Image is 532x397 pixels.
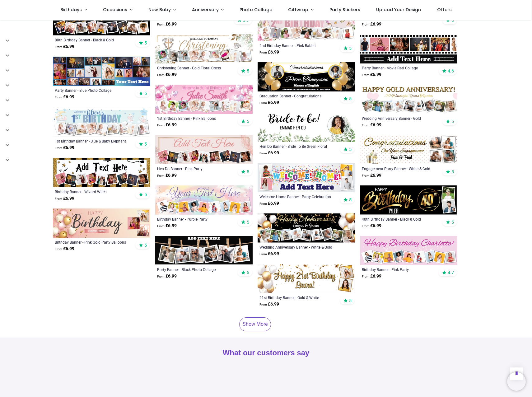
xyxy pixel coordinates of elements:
[157,174,165,177] span: From
[53,208,150,238] img: Personalised Happy Birthday Banner - Pink Gold Party Balloons - 3 Photo Upload & Custom Name
[144,141,147,147] span: 5
[362,72,381,78] strong: £ 6.99
[157,275,165,278] span: From
[148,7,171,13] span: New Baby
[53,6,150,35] img: Personalised Happy 80th Birthday Banner - Black & Gold - Custom Name & 9 Photo Upload
[192,7,219,13] span: Anniversary
[247,219,249,225] span: 5
[362,73,369,77] span: From
[259,43,334,48] a: 2nd Birthday Banner - Pink Rabbit
[144,91,147,96] span: 5
[360,85,457,114] img: Personalised Wedding Anniversary Banner - Gold - 9 Photo upload
[157,72,177,78] strong: £ 6.99
[362,124,369,127] span: From
[288,7,308,13] span: Giftwrap
[53,348,479,358] h2: What our customers say
[157,224,165,228] span: From
[362,174,369,177] span: From
[362,65,437,70] a: Party Banner - Movie Reel Collage
[437,7,452,13] span: Offers
[144,192,147,197] span: 5
[448,68,454,74] span: 4.6
[362,23,369,26] span: From
[360,236,457,265] img: Personalised Happy Birthday Banner - Pink Party - 9 Photo Upload
[157,65,232,70] a: Christening Banner - Gold Floral Cross
[144,242,147,248] span: 5
[60,7,82,13] span: Birthdays
[55,247,62,251] span: From
[155,185,253,215] img: Personalised Happy Birthday Banner - Purple Party - 9 Photo Upload
[259,251,279,257] strong: £ 6.99
[360,185,457,215] img: Personalised Happy 40th Birthday Banner - Black & Gold - Custom Name & 2 Photo Upload
[247,119,249,124] span: 5
[53,158,150,187] img: Personalised Happy Birthday Banner - Wizard Witch - 9 Photo Upload
[362,116,437,121] a: Wedding Anniversary Banner - Gold
[259,101,267,105] span: From
[157,116,232,121] a: 1st Birthday Banner - Pink Balloons
[259,100,279,106] strong: £ 6.99
[157,172,177,179] strong: £ 6.99
[259,144,334,149] a: Hen Do Banner - Bride To Be Green Floral
[157,124,165,127] span: From
[55,88,130,93] a: Party Banner - Blue Photo Collage
[507,372,526,391] iframe: Brevo live chat
[362,217,437,222] a: 40th Birthday Banner - Black & Gold
[258,113,355,142] img: Personalised Hen Do Banner - Bride To Be Green Floral - Custom Name & 1 Photo Upload
[259,295,334,300] a: 21st Birthday Banner - Gold & White Balloons
[258,213,355,243] img: Personalised Wedding Anniversary Banner - White & Gold Balloons - 9 Photo Upload
[259,245,334,250] a: Wedding Anniversary Banner - White & Gold Balloons
[451,119,454,124] span: 5
[157,73,165,77] span: From
[157,273,177,279] strong: £ 6.99
[55,45,62,49] span: From
[55,240,130,245] a: Birthday Banner - Pink Gold Party Balloons
[157,21,177,27] strong: £ 6.99
[349,197,352,203] span: 5
[362,267,437,272] a: Birthday Banner - Pink Party
[243,17,249,23] span: 3.7
[55,145,74,151] strong: £ 6.99
[362,223,381,229] strong: £ 6.99
[451,169,454,175] span: 5
[55,37,130,42] div: 80th Birthday Banner - Black & Gold
[55,189,130,194] div: Birthday Banner - Wizard Witch
[349,298,352,303] span: 5
[155,85,253,114] img: Personalised 1st Birthday Banner - Pink Balloons - Custom Name & 9 Photo Upload
[259,301,279,307] strong: £ 6.99
[247,270,249,275] span: 5
[376,7,421,13] span: Upload Your Design
[259,152,267,155] span: From
[259,200,279,207] strong: £ 6.99
[157,267,232,272] a: Party Banner - Black Photo Collage
[258,12,355,41] img: Personalised Happy 2nd Birthday Banner - Pink Rabbit - Custom Name & 9 Photo Upload
[155,34,253,63] img: Personalised Christening Banner - Gold Floral Cross - Custom Name & 9 Photo Upload
[259,194,334,199] a: Welcome Home Banner - Party Celebration
[55,146,62,150] span: From
[55,44,74,50] strong: £ 6.99
[55,138,130,143] a: 1st Birthday Banner - Blue & Baby Elephant
[258,264,355,293] img: Personalised Happy 21st Birthday Banner - Gold & White Balloons - 2 Photo Upload
[362,172,381,179] strong: £ 6.99
[157,166,232,171] a: Hen Do Banner - Pink Party
[155,135,253,164] img: Hen Do Banner - Pink Party - Custom Text & 9 Photo Upload
[55,246,74,252] strong: £ 6.99
[157,217,232,222] a: Birthday Banner - Purple Party
[451,17,454,23] span: 5
[349,96,352,101] span: 5
[362,224,369,228] span: From
[55,195,74,202] strong: £ 6.99
[55,197,62,200] span: From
